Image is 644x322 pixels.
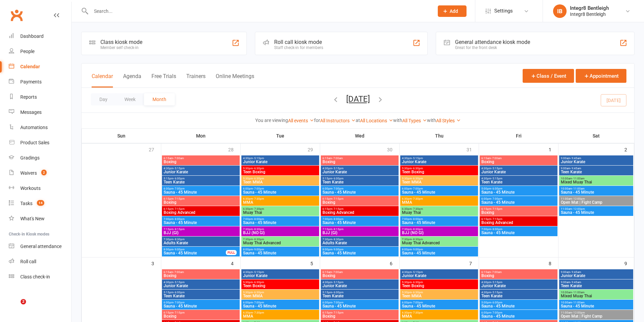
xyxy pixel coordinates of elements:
span: 2 [21,299,26,304]
span: - 8:15pm [173,228,185,231]
span: 6:30pm [402,197,477,200]
span: 5:15pm [163,291,238,294]
span: - 7:00am [173,271,184,274]
span: Sauna - 45 Minute [402,221,477,225]
span: Junior Karate [163,284,238,288]
a: All Locations [360,118,393,123]
span: - 8:00pm [491,228,502,231]
div: Integr8 Bentleigh [570,5,609,11]
span: 7:15pm [163,228,238,231]
div: 5 [310,257,320,269]
span: Sauna - 45 Minute [163,190,238,194]
span: - 5:15pm [412,271,423,274]
button: Month [144,93,175,105]
span: - 7:00am [491,157,502,160]
span: - 5:15pm [491,177,502,180]
span: Boxing [481,160,556,164]
div: Calendar [20,64,40,69]
span: Boxing [163,200,238,204]
span: 9:00am [560,157,632,160]
th: Sat [558,129,634,143]
span: Sauna - 45 Minute [560,210,632,215]
button: Agenda [123,73,141,88]
span: - 11:00am [572,187,585,190]
span: Boxing [163,274,238,278]
span: Teen Boxing [243,284,318,288]
span: - 9:00pm [173,248,185,251]
div: 7 [469,257,479,269]
span: Sauna - 45 Minute [481,200,556,204]
span: Sauna - 45 Minute [243,221,318,225]
div: General attendance kiosk mode [455,39,530,45]
span: Junior Karate [481,284,556,288]
span: 6:15pm [322,197,397,200]
span: Boxing [481,210,556,215]
span: 5:15pm [163,177,238,180]
span: Boxing [322,160,397,164]
span: 6:30pm [243,207,318,210]
span: Sauna - 45 Minute [322,251,397,255]
a: Messages [9,105,71,120]
strong: for [314,118,320,123]
span: - 8:15pm [332,228,343,231]
button: Add [438,5,467,17]
span: Sauna - 45 Minute [481,190,556,194]
div: Roll call [20,259,36,264]
span: 10:00am [560,177,632,180]
span: 4:30pm [163,281,238,284]
span: Sauna - 45 Minute [243,251,318,255]
span: - 9:45am [570,271,581,274]
span: 6:00pm [402,187,477,190]
span: - 7:00pm [332,187,343,190]
span: Teen Karate [560,170,632,174]
span: 5:30pm [243,291,318,294]
span: BJJ (GI) [322,231,397,235]
span: Junior Karate [243,160,318,164]
div: Dashboard [20,33,44,39]
span: - 7:00pm [173,187,185,190]
span: 4:30pm [163,167,238,170]
span: - 6:00pm [173,291,185,294]
div: 30 [387,144,399,155]
span: 9:00am [560,271,632,274]
span: - 9:00pm [412,248,423,251]
span: Boxing Advanced [322,210,397,215]
span: - 11:00am [572,177,585,180]
div: 27 [149,144,161,155]
span: Muay Thai Advanced [243,241,318,245]
span: - 6:30pm [253,281,264,284]
span: 6:00pm [243,187,318,190]
span: - 7:15pm [173,207,185,210]
span: Muay Thai [402,210,477,215]
span: Sauna - 45 Minute [163,221,238,225]
button: Calendar [92,73,113,88]
span: - 5:15pm [253,157,264,160]
div: Payments [20,79,42,84]
a: General attendance kiosk mode [9,239,71,254]
span: 6:15am [481,157,556,160]
span: 4:30pm [243,157,318,160]
span: MMA [402,200,477,204]
span: Boxing [481,274,556,278]
button: Free Trials [151,73,176,88]
span: - 7:15pm [173,197,185,200]
span: - 5:15pm [491,281,502,284]
span: Sauna - 45 Minute [560,190,632,194]
div: IB [553,4,567,18]
span: 5:00pm [481,187,556,190]
div: Waivers [20,170,37,176]
span: - 12:00pm [572,207,585,210]
span: 6:15pm [481,207,556,210]
span: - 6:30pm [412,177,423,180]
span: Junior Karate [481,170,556,174]
span: Junior Karate [322,170,397,174]
span: - 5:15pm [173,167,185,170]
span: Boxing [322,200,397,204]
span: Sauna - 45 Minute [402,190,477,194]
span: Boxing Advanced [481,221,556,225]
span: 6:30pm [243,197,318,200]
a: Roll call [9,254,71,269]
span: - 6:30pm [253,167,264,170]
span: - 8:30pm [332,238,343,241]
span: Adults Karate [163,241,238,245]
